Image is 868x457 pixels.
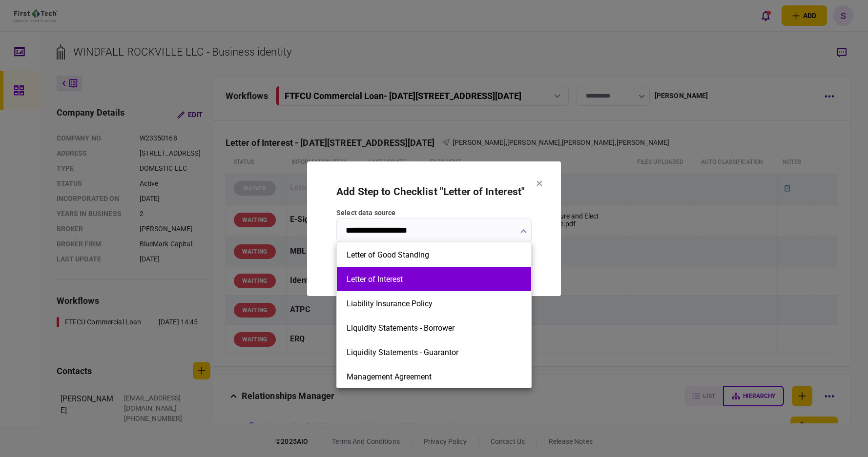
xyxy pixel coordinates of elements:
button: Liquidity Statements - Borrower [347,323,521,333]
button: Management Agreement [347,372,521,381]
button: Letter of Good Standing [347,250,521,259]
button: Letter of Interest [347,275,521,284]
button: Liability Insurance Policy [347,299,521,308]
button: Liquidity Statements - Guarantor [347,348,521,357]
